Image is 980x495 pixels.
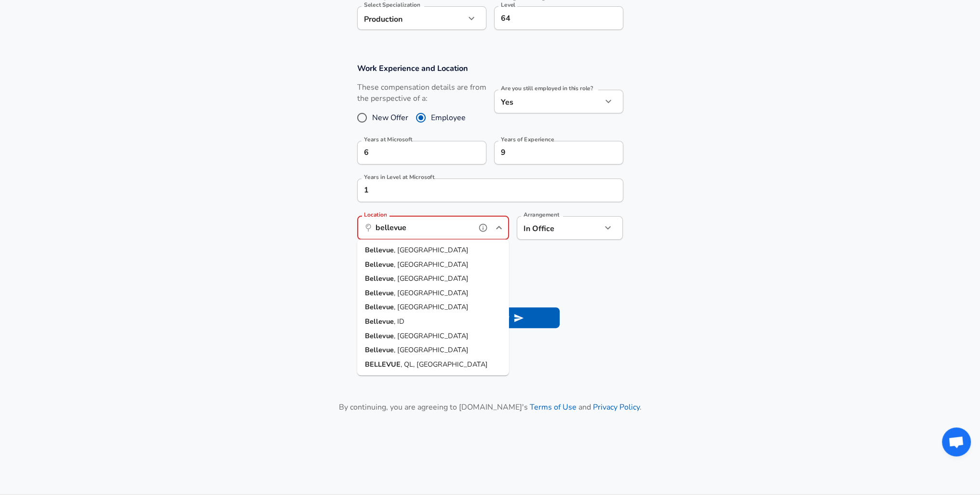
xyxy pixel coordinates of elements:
span: , [GEOGRAPHIC_DATA] [394,245,469,255]
strong: Bellevue [365,345,394,355]
div: In Office [517,216,588,240]
label: Location [364,212,387,218]
button: Close [492,221,506,234]
strong: Bellevue [365,331,394,341]
strong: Bellevue [365,316,394,326]
label: Years of Experience [501,137,554,142]
input: 1 [357,179,602,202]
label: Arrangement [524,212,559,218]
span: , [GEOGRAPHIC_DATA] [394,331,469,341]
span: , QL, [GEOGRAPHIC_DATA] [401,359,488,369]
input: L3 [498,11,619,26]
strong: Bellevue [365,274,394,283]
span: , [GEOGRAPHIC_DATA] [394,274,469,283]
strong: Bellevue [365,260,394,269]
strong: BELLEVUE [365,359,401,369]
div: Yes [494,90,602,113]
strong: Bellevue [365,288,394,298]
input: 7 [494,141,602,165]
div: Open chat [942,427,971,456]
label: Are you still employed in this role? [501,85,593,91]
button: help [476,220,490,235]
span: , [GEOGRAPHIC_DATA] [394,288,469,298]
span: , [GEOGRAPHIC_DATA] [394,302,469,312]
a: Terms of Use [530,402,577,412]
label: Select Specialization [364,2,420,8]
label: These compensation details are from the perspective of a: [357,82,486,104]
span: Employee [431,112,466,124]
span: New Offer [372,112,408,124]
strong: Bellevue [365,302,394,312]
input: 0 [357,141,465,165]
strong: Bellevue [365,245,394,255]
div: Production [357,6,465,30]
label: Years in Level at Microsoft [364,174,434,180]
a: Privacy Policy [593,402,640,412]
span: , [GEOGRAPHIC_DATA] [394,345,469,355]
span: , [GEOGRAPHIC_DATA] [394,260,469,269]
span: , ID [394,316,404,326]
h3: Work Experience and Location [357,63,623,74]
label: Years at Microsoft [364,137,413,142]
label: Level [501,2,515,8]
